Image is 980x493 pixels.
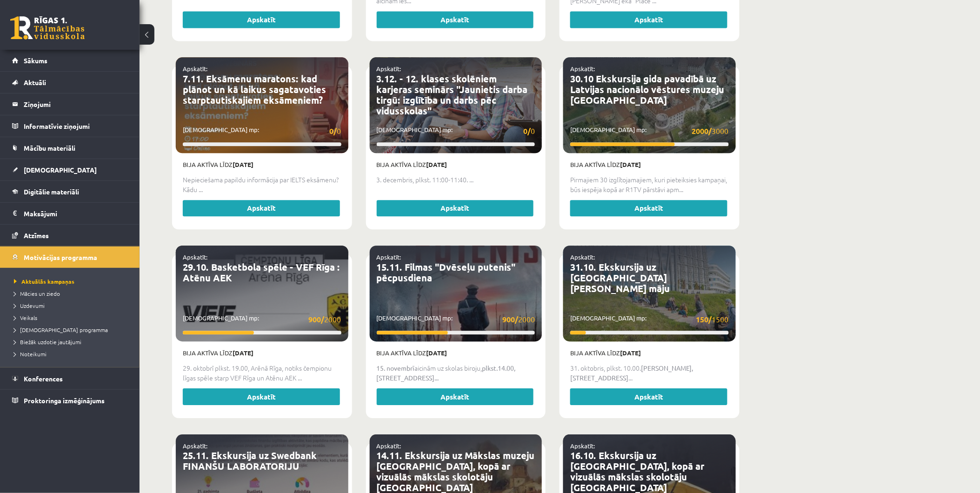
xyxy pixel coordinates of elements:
a: Apskatīt: [570,442,595,450]
a: Veikals [14,313,130,322]
span: Aktuāli [24,78,46,87]
strong: 900/ [309,314,325,324]
span: Veikals [14,314,37,321]
strong: [DATE] [620,160,641,168]
a: 25.11. Ekskursija uz Swedbank FINANŠU LABORATORIJU [183,449,317,472]
strong: [DATE] [427,160,447,168]
legend: Maksājumi [24,203,128,224]
p: Bija aktīva līdz [183,160,341,169]
a: 7.11. Eksāmenu maratons: kad plānot un kā laikus sagatavoties starptautiskajiem eksāmeniem? [183,73,326,106]
p: Bija aktīva līdz [570,348,729,358]
a: Mācību materiāli [12,137,128,159]
a: Apskatīt: [377,253,401,261]
a: Apskatīt: [377,65,401,73]
a: Apskatīt [377,200,534,217]
span: 3000 [692,125,729,137]
span: Nepieciešama papildu informācija par IELTS eksāmenu? Kādu ... [183,175,339,194]
a: Apskatīt [183,388,340,405]
a: [DEMOGRAPHIC_DATA] programma [14,326,130,334]
p: [DEMOGRAPHIC_DATA] mp: [570,313,729,325]
span: Digitālie materiāli [24,187,79,196]
strong: [DATE] [233,349,253,357]
strong: 0/ [523,126,531,136]
a: 31.10. Ekskursija uz [GEOGRAPHIC_DATA] [PERSON_NAME] māju [570,261,670,294]
p: [DEMOGRAPHIC_DATA] mp: [377,125,535,137]
a: Apskatīt [377,388,534,405]
span: 0 [523,125,535,137]
span: Biežāk uzdotie jautājumi [14,338,81,346]
a: Mācies un ziedo [14,289,130,298]
p: 31. oktobris, plkst. 10.00. ... [570,363,729,383]
span: 2000 [502,313,535,325]
a: Apskatīt: [183,65,207,73]
span: Proktoringa izmēģinājums [24,396,105,405]
a: Motivācijas programma [12,246,128,268]
a: Aktuāli [12,72,128,93]
p: [DEMOGRAPHIC_DATA] mp: [570,125,729,137]
a: Apskatīt [377,11,534,28]
a: Apskatīt: [570,65,595,73]
a: Sākums [12,50,128,71]
strong: [DATE] [620,349,641,357]
span: Mācību materiāli [24,144,75,152]
a: Apskatīt: [377,442,401,450]
span: Mācies un ziedo [14,290,60,297]
span: Noteikumi [14,350,47,358]
span: Motivācijas programma [24,253,97,261]
a: 29.10. Basketbola spēle - VEF Rīga : Atēnu AEK [183,261,340,284]
a: Uzdevumi [14,301,130,310]
a: Apskatīt [570,11,727,28]
strong: 2000/ [692,126,712,136]
span: Konferences [24,374,63,383]
a: Apskatīt [183,11,340,28]
strong: 15. novembrī [377,364,415,372]
span: Aktuālās kampaņas [14,278,74,285]
span: Atzīmes [24,231,49,240]
p: Bija aktīva līdz [183,348,341,358]
p: [DEMOGRAPHIC_DATA] mp: [183,125,341,137]
strong: [DATE] [233,160,253,168]
a: 15.11. Filmas "Dvēseļu putenis" pēcpusdiena [377,261,516,284]
span: 0 [330,125,341,137]
a: Noteikumi [14,350,130,358]
p: [DEMOGRAPHIC_DATA] mp: [183,313,341,325]
span: [DEMOGRAPHIC_DATA] [24,166,97,174]
a: 3.12. - 12. klases skolēniem karjeras seminārs "Jaunietis darba tirgū: izglītība un darbs pēc vid... [377,73,528,117]
a: [DEMOGRAPHIC_DATA] [12,159,128,180]
a: Ziņojumi [12,93,128,115]
a: Apskatīt: [183,253,207,261]
p: [DEMOGRAPHIC_DATA] mp: [377,313,535,325]
a: Informatīvie ziņojumi [12,115,128,137]
span: Sākums [24,56,47,65]
span: [DEMOGRAPHIC_DATA] programma [14,326,108,333]
legend: Ziņojumi [24,93,128,115]
a: Apskatīt [183,200,340,217]
a: Digitālie materiāli [12,181,128,202]
a: Apskatīt [570,200,727,217]
span: Uzdevumi [14,302,45,309]
span: 2000 [309,313,341,325]
strong: 0/ [330,126,337,136]
strong: [DATE] [427,349,447,357]
a: Biežāk uzdotie jautājumi [14,338,130,346]
a: Rīgas 1. Tālmācības vidusskola [10,16,85,40]
a: Proktoringa izmēģinājums [12,390,128,411]
a: Apskatīt [570,388,727,405]
a: Apskatīt: [183,442,207,450]
a: Maksājumi [12,203,128,224]
p: Bija aktīva līdz [570,160,729,169]
p: Bija aktīva līdz [377,348,535,358]
a: Konferences [12,368,128,389]
span: 1500 [696,313,729,325]
strong: 900/ [502,314,518,324]
a: Aktuālās kampaņas [14,277,130,286]
a: 30.10 Ekskursija gida pavadībā uz Latvijas nacionālo vēstures muzeju [GEOGRAPHIC_DATA] [570,73,724,106]
p: 3. decembris, plkst. 11:00-11:40. ... [377,175,535,185]
a: Apskatīt: [570,253,595,261]
strong: 150/ [696,314,712,324]
p: aicinām uz skolas biroju, [377,363,535,383]
a: Atzīmes [12,225,128,246]
p: Pirmajiem 30 izglītojamajiem, kuri pieteiksies kampaņai, būs iespēja kopā ar R1TV pārstāvi apm... [570,175,729,194]
p: Bija aktīva līdz [377,160,535,169]
legend: Informatīvie ziņojumi [24,115,128,137]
